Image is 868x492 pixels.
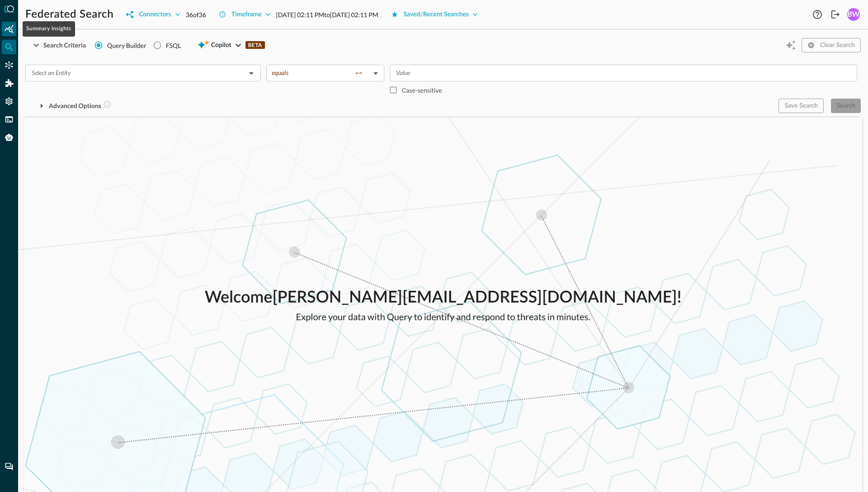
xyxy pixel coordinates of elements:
div: Chat [2,459,16,474]
div: equals [272,69,370,77]
div: Query Agent [2,130,16,145]
div: Settings [2,94,16,109]
p: [DATE] 02:11 PM to [DATE] 02:11 PM [276,10,378,19]
span: Query Builder [107,41,146,50]
div: Search Criteria [43,40,86,51]
input: Value [392,67,853,79]
p: Explore your data with Query to identify and respond to threats in minutes. [205,310,682,324]
div: Advanced Options [49,100,111,112]
button: Search Criteria [25,38,91,52]
div: BW [847,8,860,21]
div: FSQL [2,112,16,127]
div: Saved/Recent Searches [404,9,469,20]
p: Case-sensitive [402,85,442,95]
button: Open [245,67,258,80]
h1: Federated Search [25,7,113,22]
div: Federated Search [2,40,16,54]
input: Select an Entity [28,67,243,79]
button: Help [810,7,825,22]
div: Summary Insights [23,21,75,37]
p: 36 of 36 [186,10,206,19]
div: Connectors [139,9,171,20]
button: Connectors [121,7,185,22]
p: Welcome [PERSON_NAME][EMAIL_ADDRESS][DOMAIN_NAME] ! [205,286,682,310]
span: Copilot [211,40,231,51]
button: Logout [828,7,843,22]
div: FSQL [166,41,181,50]
div: Addons [2,76,17,90]
span: equals [272,69,288,77]
button: CopilotBETA [192,38,270,52]
span: == [355,69,362,77]
div: Connectors [2,58,16,72]
button: Timeframe [213,7,276,22]
button: Saved/Recent Searches [386,7,484,22]
button: Advanced Options [25,99,117,113]
div: Summary Insights [2,22,16,36]
div: Timeframe [231,9,262,20]
p: BETA [245,41,265,49]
